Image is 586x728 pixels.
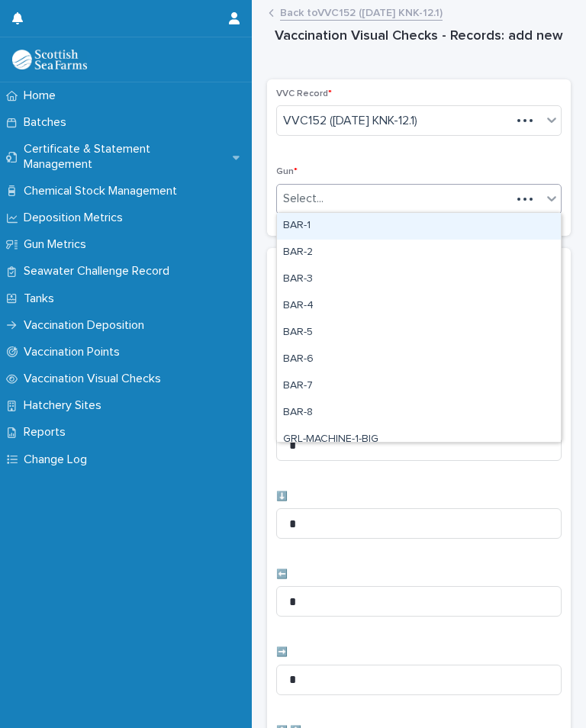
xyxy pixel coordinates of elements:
div: BAR-5 [277,320,561,346]
div: BAR-4 [277,293,561,320]
span: Gun [276,167,298,176]
p: Vaccination Points [18,345,132,359]
a: Back toVVC152 ([DATE] KNK-12.1) [280,3,443,21]
p: Batches [18,115,79,130]
img: uOABhIYSsOPhGJQdTwEw [12,50,87,69]
p: Hatchery Sites [18,398,114,413]
p: Gun Metrics [18,237,98,252]
div: BAR-8 [277,400,561,427]
span: VVC152 ([DATE] KNK-12.1) [283,113,417,129]
div: BAR-2 [277,240,561,266]
p: Reports [18,425,78,440]
p: Seawater Challenge Record [18,264,182,279]
p: Vaccination Deposition [18,318,156,333]
span: ⬅️ [276,570,288,579]
div: GRL-MACHINE-1-BIG [277,427,561,453]
p: Deposition Metrics [18,211,135,225]
span: ➡️ [276,648,288,657]
p: Certificate & Statement Management [18,142,233,171]
div: BAR-6 [277,346,561,373]
p: Change Log [18,453,99,467]
p: Vaccination Visual Checks [18,372,173,386]
div: BAR-1 [277,213,561,240]
div: Select... [283,191,324,207]
span: ⬇️ [276,492,288,501]
div: BAR-7 [277,373,561,400]
div: BAR-3 [277,266,561,293]
h1: Vaccination Visual Checks - Records: add new [267,27,571,46]
p: Chemical Stock Management [18,184,189,198]
p: Tanks [18,292,66,306]
span: VVC Record [276,89,332,98]
p: Home [18,89,68,103]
